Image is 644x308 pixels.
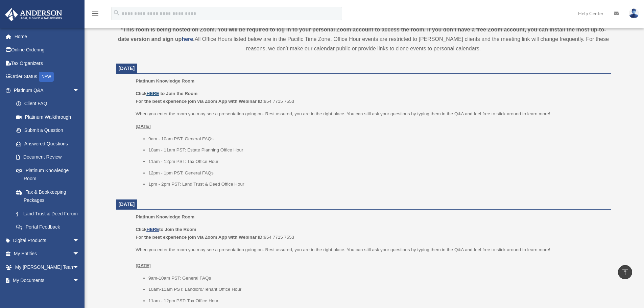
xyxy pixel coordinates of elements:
[148,274,606,282] li: 9am-10am PST: General FAQs
[9,124,90,137] a: Submit a Question
[91,9,99,18] i: menu
[3,8,64,21] img: Anderson Advisors Platinum Portal
[9,137,90,150] a: Answered Questions
[146,227,159,232] a: HERE
[148,158,606,166] li: 11am - 12pm PST: Tax Office Hour
[161,91,198,96] b: to Join the Room
[182,36,193,42] a: here
[136,226,606,241] p: 954 7715 7553
[148,135,606,143] li: 9am - 10am PST: General FAQs
[148,180,606,188] li: 1pm - 2pm PST: Land Trust & Deed Office Hour
[5,234,90,247] a: Digital Productsarrow_drop_down
[136,227,196,232] b: Click to Join the Room
[73,274,86,288] span: arrow_drop_down
[5,43,90,57] a: Online Ordering
[5,247,90,261] a: My Entitiesarrow_drop_down
[113,9,120,17] i: search
[621,268,629,276] i: vertical_align_top
[9,220,90,234] a: Portal Feedback
[146,91,159,96] a: HERE
[39,72,54,82] div: NEW
[5,260,90,274] a: My [PERSON_NAME] Teamarrow_drop_down
[5,70,90,84] a: Order StatusNEW
[136,91,160,96] b: Click
[136,78,194,84] span: Platinum Knowledge Room
[9,110,90,124] a: Platinum Walkthrough
[9,150,90,164] a: Document Review
[618,265,632,279] a: vertical_align_top
[629,8,639,18] img: User Pic
[136,246,606,270] p: When you enter the room you may see a presentation going on. Rest assured, you are in the right p...
[136,263,151,268] u: [DATE]
[136,214,194,219] span: Platinum Knowledge Room
[148,169,606,177] li: 12pm - 1pm PST: General FAQs
[193,36,194,42] strong: .
[136,99,264,104] b: For the best experience join via Zoom App with Webinar ID:
[136,235,264,240] b: For the best experience join via Zoom App with Webinar ID:
[91,12,99,18] a: menu
[5,30,90,43] a: Home
[5,56,90,70] a: Tax Organizers
[9,185,90,207] a: Tax & Bookkeeping Packages
[116,25,611,53] div: All Office Hours listed below are in the Pacific Time Zone. Office Hour events are restricted to ...
[136,124,151,129] u: [DATE]
[73,260,86,274] span: arrow_drop_down
[148,285,606,293] li: 10am-11am PST: Landlord/Tenant Office Hour
[136,90,606,105] p: 954 7715 7553
[9,164,86,185] a: Platinum Knowledge Room
[119,66,135,71] span: [DATE]
[148,297,606,305] li: 11am - 12pm PST: Tax Office Hour
[9,97,90,111] a: Client FAQ
[73,84,86,97] span: arrow_drop_down
[119,202,135,207] span: [DATE]
[73,247,86,261] span: arrow_drop_down
[73,234,86,247] span: arrow_drop_down
[148,146,606,154] li: 10am - 11am PST: Estate Planning Office Hour
[5,274,90,287] a: My Documentsarrow_drop_down
[136,110,606,118] p: When you enter the room you may see a presentation going on. Rest assured, you are in the right p...
[9,207,90,220] a: Land Trust & Deed Forum
[5,84,90,97] a: Platinum Q&Aarrow_drop_down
